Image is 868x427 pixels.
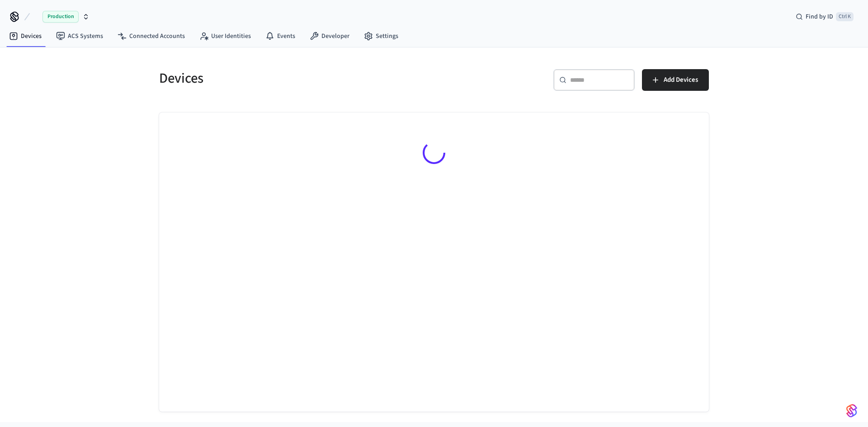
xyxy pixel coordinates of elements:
[42,11,79,23] span: Production
[357,28,406,44] a: Settings
[2,28,49,44] a: Devices
[302,28,357,44] a: Developer
[846,404,857,418] img: SeamLogoGradient.69752ec5.svg
[642,69,709,91] button: Add Devices
[806,12,833,21] span: Find by ID
[159,69,429,88] h5: Devices
[258,28,302,44] a: Events
[836,12,854,21] span: Ctrl K
[192,28,258,44] a: User Identities
[110,28,192,44] a: Connected Accounts
[788,9,861,25] div: Find by IDCtrl K
[664,74,698,86] span: Add Devices
[49,28,110,44] a: ACS Systems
